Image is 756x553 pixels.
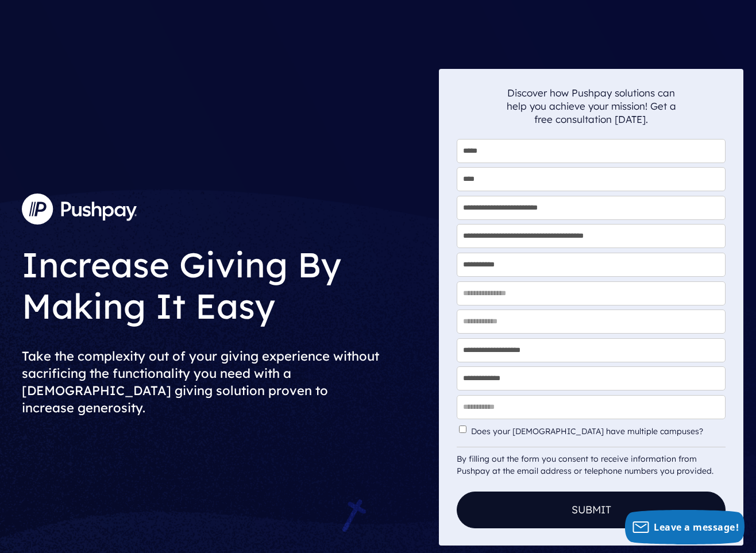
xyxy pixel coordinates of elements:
[457,447,726,477] div: By filling out the form you consent to receive information from Pushpay at the email address or t...
[22,338,430,426] h2: Take the complexity out of your giving experience without sacrificing the functionality you need ...
[506,86,676,126] p: Discover how Pushpay solutions can help you achieve your mission! Get a free consultation [DATE].
[471,427,723,436] label: Does your [DEMOGRAPHIC_DATA] have multiple campuses?
[625,510,745,544] button: Leave a message!
[654,521,739,533] span: Leave a message!
[22,235,430,330] h1: Increase Giving By Making It Easy
[457,492,726,528] button: Submit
